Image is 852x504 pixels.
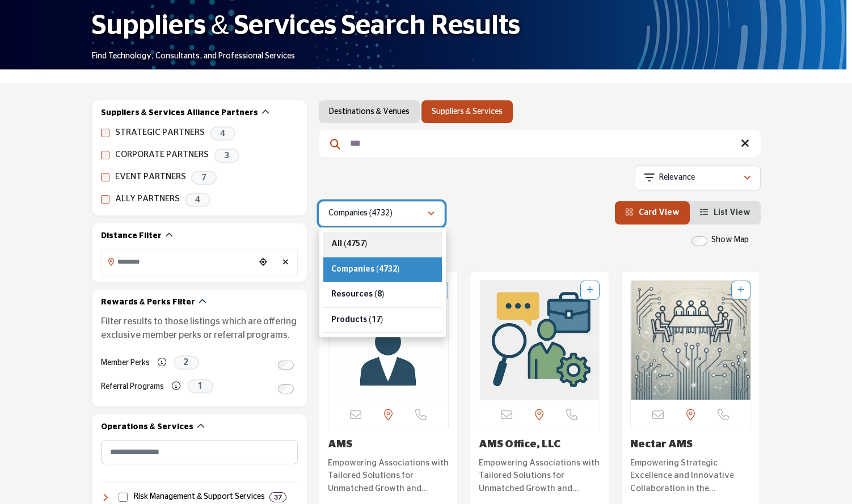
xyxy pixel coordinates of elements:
[92,9,520,44] h1: Suppliers & Services Search Results
[479,281,600,400] img: AMS Office, LLC
[630,439,693,450] a: Nectar AMS
[690,201,761,225] li: List View
[631,281,751,400] a: Open Listing in new tab
[269,492,286,502] div: 37 Results For Risk Management & Support Services
[274,493,282,501] b: 37
[639,209,680,217] span: Card View
[101,377,164,397] label: Referral Programs
[328,281,449,400] a: Open Listing in new tab
[587,286,593,294] a: Add To List
[191,171,217,185] span: 7
[479,281,600,400] a: Open Listing in new tab
[331,240,342,248] span: All
[101,151,109,159] input: CORPORATE PARTNERS checkbox
[174,355,199,370] span: 2
[278,384,294,393] input: Switch to Referral Programs
[101,297,195,308] h2: Rewards & Perks Filter
[737,286,744,294] a: Add To List
[319,201,445,226] button: Companies (4732)
[331,316,367,324] span: Products
[134,492,265,503] h4: Risk Management & Support Services: Services for cancellation insurance and transportation soluti...
[101,440,298,464] input: Search Category
[479,439,600,451] h3: AMS Office, LLC
[101,353,150,373] label: Member Perks
[101,195,109,204] input: ALLY PARTNERS checkbox
[278,361,294,370] input: Switch to Member Perks
[625,209,680,217] a: View Card
[214,149,239,163] span: 3
[329,106,410,117] a: Destinations & Venues
[479,454,600,495] a: Empowering Associations with Tailored Solutions for Unmatched Growth and Efficiency With a steadf...
[101,108,258,119] h2: Suppliers & Services Alliance Partners
[101,231,162,242] h2: Distance Filter
[630,454,752,495] a: Empowering Strategic Excellence and Innovative Collaboration in the Association Industry. This di...
[328,208,393,219] p: Companies (4732)
[328,281,449,400] img: AMS
[714,209,750,217] span: List View
[255,251,272,275] div: Choose your current location
[331,265,374,273] span: Companies
[92,51,295,62] p: Find Technology, Consultants, and Professional Services
[374,290,384,298] b: (8)
[102,251,255,273] input: Search Location
[210,126,235,141] span: 4
[631,281,751,400] img: Nectar AMS
[328,457,449,495] p: Empowering Associations with Tailored Solutions for Unmatched Growth and Innovation. The company ...
[101,422,193,433] h2: Operations & Services
[432,106,503,117] a: Suppliers & Services
[615,201,690,225] li: Card View
[328,439,352,450] a: AMS
[659,172,695,184] p: Relevance
[101,173,109,181] input: EVENT PARTNERS checkbox
[479,439,560,450] a: AMS Office, LLC
[119,493,128,502] input: Select Risk Management & Support Services checkbox
[700,209,750,217] a: View List
[635,166,761,190] button: Relevance
[101,315,298,342] p: Filter results to those listings which are offering exclusive member perks or referral programs.
[344,240,367,248] b: (4757)
[115,126,205,139] label: STRATEGIC PARTNERS
[185,193,210,207] span: 4
[319,227,446,337] div: Companies (4732)
[711,234,749,246] label: Show Map
[630,439,752,451] h3: Nectar AMS
[369,316,383,324] b: (17)
[277,251,294,275] div: Clear search location
[376,265,399,273] b: (4732)
[115,193,180,206] label: ALLY PARTNERS
[115,149,209,162] label: CORPORATE PARTNERS
[101,129,109,137] input: STRATEGIC PARTNERS checkbox
[479,457,600,495] p: Empowering Associations with Tailored Solutions for Unmatched Growth and Efficiency With a steadf...
[319,130,761,157] input: Search Keyword
[115,171,186,184] label: EVENT PARTNERS
[328,454,449,495] a: Empowering Associations with Tailored Solutions for Unmatched Growth and Innovation. The company ...
[630,457,752,495] p: Empowering Strategic Excellence and Innovative Collaboration in the Association Industry. This di...
[328,439,449,451] h3: AMS
[188,379,213,393] span: 1
[331,290,373,298] span: Resources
